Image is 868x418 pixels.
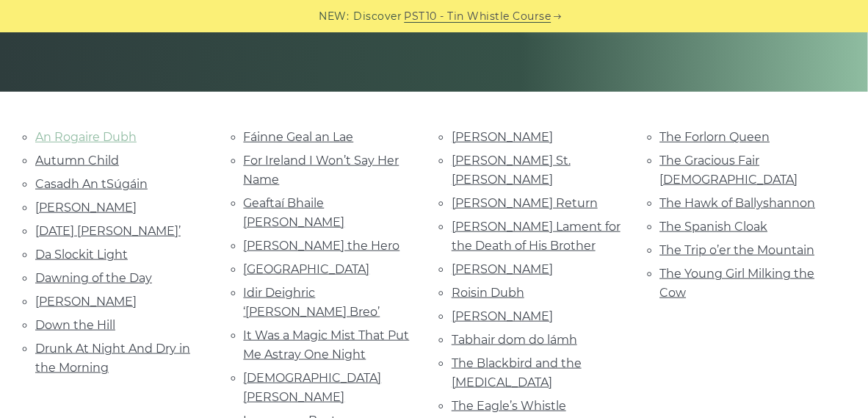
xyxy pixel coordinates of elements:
[452,154,571,187] a: [PERSON_NAME] St. [PERSON_NAME]
[452,333,577,347] a: Tabhair dom do lámh
[452,220,621,253] a: [PERSON_NAME] Lament for the Death of His Brother
[244,239,400,253] a: [PERSON_NAME] the Hero
[35,130,137,144] a: An Rogaire Dubh
[354,8,402,25] span: Discover
[35,224,181,238] a: [DATE] [PERSON_NAME]’
[35,248,128,262] a: Da Slockit Light
[244,130,354,144] a: Fáinne Geal an Lae
[452,356,582,389] a: The Blackbird and the [MEDICAL_DATA]
[405,8,551,25] a: PST10 - Tin Whistle Course
[35,318,115,332] a: Down the Hill
[660,267,815,300] a: The Young Girl Milking the Cow
[452,130,553,144] a: [PERSON_NAME]
[452,286,524,300] a: Roisin Dubh
[660,196,816,210] a: The Hawk of Ballyshannon
[244,262,370,276] a: [GEOGRAPHIC_DATA]
[660,130,770,144] a: The Forlorn Queen
[660,154,798,187] a: The Gracious Fair [DEMOGRAPHIC_DATA]
[452,309,553,323] a: [PERSON_NAME]
[35,271,152,285] a: Dawning of the Day
[452,196,598,210] a: [PERSON_NAME] Return
[660,243,815,257] a: The Trip o’er the Mountain
[35,154,119,167] a: Autumn Child
[452,399,566,413] a: The Eagle’s Whistle
[244,196,345,229] a: Geaftaí Bhaile [PERSON_NAME]
[35,295,137,309] a: [PERSON_NAME]
[452,262,553,276] a: [PERSON_NAME]
[244,328,410,361] a: It Was a Magic Mist That Put Me Astray One Night
[35,342,190,375] a: Drunk At Night And Dry in the Morning
[244,286,380,319] a: Idir Deighric ‘[PERSON_NAME] Breo’
[35,177,148,191] a: Casadh An tSúgáin
[35,201,137,215] a: [PERSON_NAME]
[244,154,399,187] a: For Ireland I Won’t Say Her Name
[660,220,768,234] a: The Spanish Cloak
[244,371,382,404] a: [DEMOGRAPHIC_DATA] [PERSON_NAME]
[319,8,350,25] span: NEW:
